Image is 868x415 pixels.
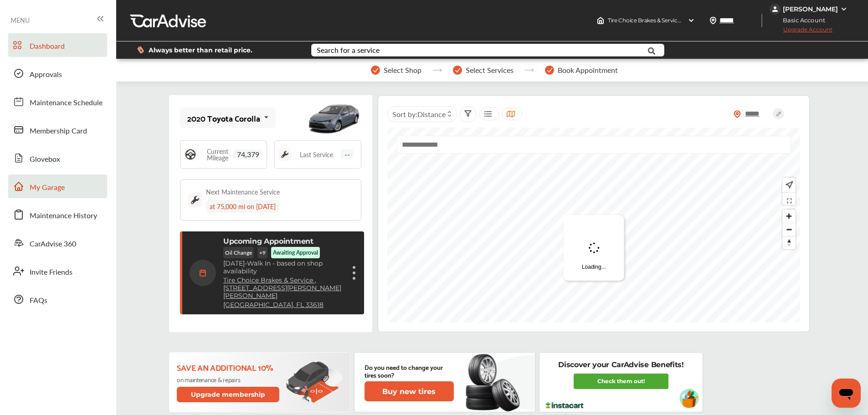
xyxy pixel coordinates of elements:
span: Last Service [300,151,333,158]
span: Glovebox [30,154,60,165]
a: Dashboard [8,33,107,57]
span: Always better than retail price. [149,47,252,53]
img: location_vector_orange.38f05af8.svg [734,110,741,118]
span: Invite Friends [30,266,72,278]
span: Maintenance Schedule [30,97,103,109]
img: mobile_13483_st0640_046.jpg [307,97,361,138]
span: CarAdvise 360 [30,238,76,250]
div: Search for a service [317,46,380,54]
span: My Garage [30,182,65,194]
a: FAQs [8,287,107,311]
p: Save an additional 10% [177,362,281,372]
img: jVpblrzwTbfkPYzPPzSLxeg0AAAAASUVORK5CYII= [770,4,781,15]
iframe: Button to launch messaging window [832,379,861,408]
img: stepper-checkmark.b5569197.svg [371,66,380,75]
button: Buy new tires [365,381,454,401]
a: Tire Choice Brakes & Service ,[STREET_ADDRESS][PERSON_NAME][PERSON_NAME] [223,277,344,300]
img: instacart-logo.217963cc.svg [544,402,585,409]
a: Maintenance History [8,203,107,226]
img: stepper-arrow.e24c07c6.svg [524,68,534,72]
a: CarAdvise 360 [8,231,107,255]
span: 74,379 [233,149,263,159]
a: Buy new tires [365,381,456,401]
img: steering_logo [184,148,197,161]
img: header-home-logo.8d720a4f.svg [597,17,604,24]
div: Loading... [564,215,624,281]
p: on maintenance & repairs [177,376,281,383]
button: Reset bearing to north [782,236,796,249]
span: Zoom out [782,223,796,236]
span: -- [341,149,354,159]
span: Select Services [466,66,514,74]
button: Zoom in [782,210,796,223]
a: Check them out! [574,374,668,389]
img: stepper-arrow.e24c07c6.svg [432,68,442,72]
img: maintenance_logo [278,148,291,161]
img: header-down-arrow.9dd2ce7d.svg [688,17,695,24]
span: Book Appointment [558,66,618,74]
img: WGsFRI8htEPBVLJbROoPRyZpYNWhNONpIPPETTm6eUC0GeLEiAAAAAElFTkSuQmCC [840,5,847,13]
p: Do you need to change your tires soon? [365,363,454,379]
img: recenter.ce011a49.svg [784,180,793,190]
span: Select Shop [384,66,421,74]
span: Sort by : [392,109,446,119]
canvas: Map [387,128,800,323]
span: Dashboard [30,41,65,52]
a: My Garage [8,174,107,198]
button: Upgrade membership [177,387,280,402]
div: Next Maintenance Service [206,187,280,196]
span: - [245,259,247,267]
img: instacart-vehicle.0979a191.svg [679,389,699,408]
img: update-membership.81812027.svg [286,361,343,404]
a: Maintenance Schedule [8,90,107,113]
span: FAQs [30,295,47,307]
span: Basic Account [770,15,832,25]
span: MENU [10,16,30,24]
img: calendar-icon.35d1de04.svg [190,260,216,286]
span: Approvals [30,69,62,81]
p: Oil Change [223,247,254,258]
p: + 9 [257,247,267,258]
div: [PERSON_NAME] [783,5,838,13]
img: maintenance_logo [188,193,202,207]
span: Membership Card [30,125,87,137]
a: Approvals [8,61,107,85]
a: Invite Friends [8,259,107,283]
div: 2020 Toyota Corolla [187,113,260,123]
span: Upgrade Account [770,26,832,37]
span: [DATE] [223,259,245,267]
span: Distance [417,109,446,119]
p: Awaiting Approval [273,249,318,256]
img: new-tire.a0c7fe23.svg [465,350,525,415]
span: Maintenance History [30,210,97,222]
div: at 75,000 mi on [DATE] [206,200,279,213]
img: header-divider.bc55588e.svg [761,14,762,27]
span: Current Mileage [201,148,233,161]
a: [GEOGRAPHIC_DATA], FL 33618 [223,301,324,309]
a: Membership Card [8,118,107,142]
img: dollor_label_vector.a70140d1.svg [137,46,144,54]
p: Discover your CarAdvise Benefits! [558,360,683,370]
img: stepper-checkmark.b5569197.svg [453,66,462,75]
p: Walk In - based on shop availability [223,260,344,275]
a: Glovebox [8,146,107,170]
img: stepper-checkmark.b5569197.svg [545,66,554,75]
button: Zoom out [782,223,796,236]
p: Upcoming Appointment [223,237,313,246]
img: location_vector.a44bc228.svg [709,17,717,24]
